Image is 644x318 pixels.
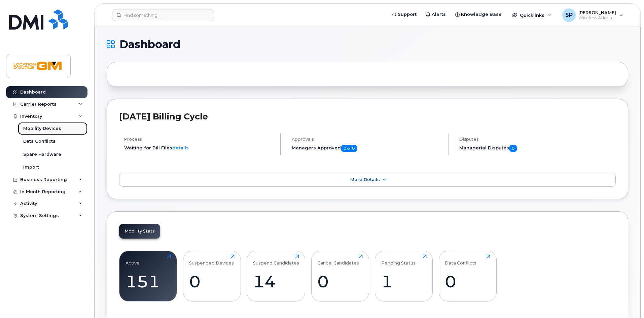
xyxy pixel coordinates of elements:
[381,254,427,297] a: Pending Status1
[381,272,427,291] div: 1
[119,39,180,49] span: Dashboard
[189,272,235,291] div: 0
[253,272,299,291] div: 14
[459,137,616,142] h4: Disputes
[317,272,363,291] div: 0
[253,254,299,297] a: Suspend Candidates14
[459,145,616,152] h5: Managerial Disputes
[317,254,363,297] a: Cancel Candidates0
[124,145,275,151] li: Waiting for Bill Files
[445,254,490,297] a: Data Conflicts0
[509,145,517,152] span: 0
[341,145,357,152] span: 0 of 0
[292,137,442,142] h4: Approvals
[381,254,416,266] div: Pending Status
[189,254,234,266] div: Suspended Devices
[172,145,189,150] a: details
[126,254,140,266] div: Active
[317,254,359,266] div: Cancel Candidates
[350,177,380,182] span: More Details
[253,254,299,266] div: Suspend Candidates
[445,254,476,266] div: Data Conflicts
[292,145,442,152] h5: Managers Approved
[189,254,235,297] a: Suspended Devices0
[119,111,616,121] h2: [DATE] Billing Cycle
[126,272,171,291] div: 151
[445,272,490,291] div: 0
[126,254,171,297] a: Active151
[124,137,275,142] h4: Process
